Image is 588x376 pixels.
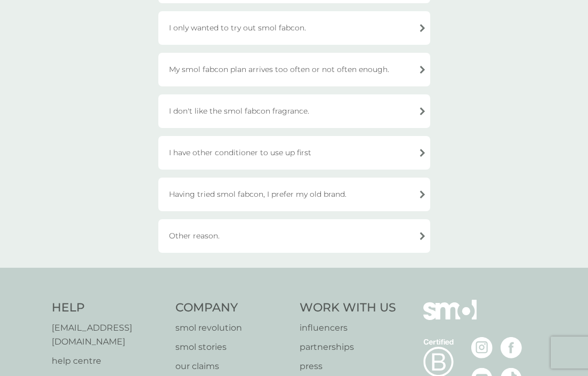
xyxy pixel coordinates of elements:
[158,94,430,128] div: I don't like the smol fabcon fragrance.
[300,359,396,373] a: press
[501,337,522,358] img: visit the smol Facebook page
[52,354,165,368] a: help centre
[52,321,165,348] a: [EMAIL_ADDRESS][DOMAIN_NAME]
[423,300,477,336] img: smol
[300,300,396,316] h4: Work With Us
[175,340,289,354] a: smol stories
[175,321,289,335] a: smol revolution
[158,53,430,86] div: My smol fabcon plan arrives too often or not often enough.
[300,321,396,335] a: influencers
[158,178,430,211] div: Having tried smol fabcon, I prefer my old brand.
[471,337,493,358] img: visit the smol Instagram page
[158,11,430,45] div: I only wanted to try out smol fabcon.
[175,300,289,316] h4: Company
[52,300,165,316] h4: Help
[300,340,396,354] a: partnerships
[175,359,289,373] a: our claims
[158,219,430,253] div: Other reason.
[158,136,430,170] div: I have other conditioner to use up first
